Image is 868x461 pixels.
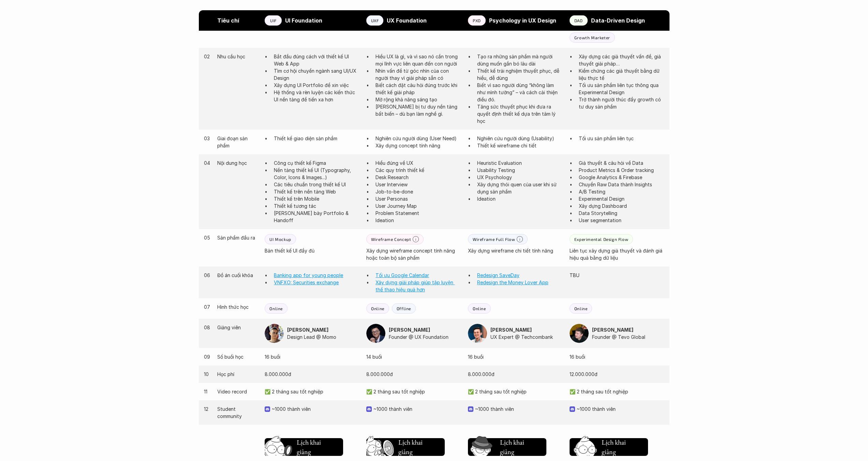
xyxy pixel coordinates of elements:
p: Wireframe Full Flow [473,237,515,242]
p: Xây dựng wireframe concept tính năng hoặc toàn bộ sản phẩm [366,247,461,261]
p: Đồ án cuối khóa [217,272,258,279]
p: 10 [204,371,211,378]
p: Công cụ thiết kế Figma [274,159,359,167]
p: Hiểu đúng về UX [376,159,461,167]
strong: Data-Driven Design [591,17,645,24]
strong: [PERSON_NAME] [287,327,328,333]
p: Thiết kế trên Mobile [274,195,359,202]
a: Tối ưu Google Calendar [376,272,429,278]
a: Banking app for young people [274,272,343,278]
p: UX Expert @ Techcombank [490,333,563,341]
p: Giảng viên [217,324,258,331]
p: ✅ 2 tháng sau tốt nghiệp [570,388,664,395]
p: Usability Testing [477,167,563,174]
p: [PERSON_NAME] bày Portfolio & Handoff [274,210,359,224]
p: Google Analytics & Firebase [579,174,664,181]
p: Nội dung học [217,159,258,167]
p: 02 [204,53,211,60]
strong: UI Foundation [285,17,322,24]
p: Kiểm chứng các giả thuyết bằng dữ liệu thực tế [579,67,664,82]
p: Mở rộng khả năng sáng tạo [376,96,461,103]
p: Online [574,306,588,311]
a: Xây dựng giải pháp giúp tập luyện thể thao hiệu quả hơn [376,279,455,292]
p: Tăng sức thuyết phục khi đưa ra quyết định thiết kế dựa trên tâm lý học [477,103,563,125]
a: Redesign the Money Lover App [477,279,548,285]
p: 05 [204,234,211,241]
p: Hình thức học [217,303,258,311]
p: Tạo ra những sản phẩm mà người dùng muốn gắn bó lâu dài [477,53,563,67]
strong: UX Foundation [387,17,427,24]
p: Nền tảng thiết kế UI (Typography, Color, Icons & Images...) [274,167,359,181]
p: Thiết kế wireframe chi tiết [477,142,563,149]
p: Giả thuyết & câu hỏi về Data [579,159,664,167]
a: Lịch khai giảng [366,435,445,456]
p: User segmentation [579,217,664,224]
p: Bắt đầu đúng cách với thiết kế UI Web & App [274,53,359,67]
p: Giai đoạn sản phẩm [217,135,258,149]
p: Student community [217,405,258,420]
p: Hệ thống và rèn luyện các kiến thức UI nền tảng để tiến xa hơn [274,89,359,103]
p: ~1000 thành viên [373,405,461,413]
p: User Personas [376,195,461,202]
p: Thiết kế trên nền tảng Web [274,188,359,195]
button: Lịch khai giảng [570,438,648,456]
p: ~1000 thành viên [577,405,664,413]
p: 14 buổi [366,353,461,360]
p: Xây dựng thói quen của user khi sử dụng sản phẩm [477,181,563,195]
strong: [PERSON_NAME] [592,327,633,333]
p: Nhìn vấn đề từ góc nhìn của con người thay vì giải pháp sẵn có [376,67,461,82]
p: Ideation [376,217,461,224]
p: Online [371,306,384,311]
strong: Psychology in UX Design [489,17,556,24]
a: Lịch khai giảng [570,435,648,456]
p: 16 buổi [468,353,563,360]
p: ✅ 2 tháng sau tốt nghiệp [366,388,461,395]
a: Lịch khai giảng [265,435,343,456]
h5: Lịch khai giảng [602,437,627,457]
p: Xây dựng Dashboard [579,202,664,210]
p: Nghiên cứu người dùng (User Need) [376,135,461,142]
button: Lịch khai giảng [468,438,546,456]
p: 16 buổi [570,353,664,360]
p: DAD [574,18,583,23]
p: Experimental Design Flow [574,237,628,242]
p: Nhu cầu học [217,53,258,60]
p: ~1000 thành viên [272,405,359,413]
p: Thiết kế trải nghiệm thuyết phục, dễ hiểu, dễ dùng [477,67,563,82]
h5: Lịch khai giảng [398,437,424,457]
p: Tối ưu sản phẩm liên tục thông qua Experimental Design [579,82,664,96]
p: [PERSON_NAME] bị tư duy nền tảng bất biến – dù bạn làm nghề gì. [376,103,461,117]
p: Hiểu UX là gì, và vì sao nó cần trong mọi lĩnh vực liên quan đến con người [376,53,461,67]
p: 04 [204,159,211,167]
a: Lịch khai giảng [468,435,546,456]
p: Heuristic Evaluation [477,159,563,167]
p: UIF [270,18,277,23]
p: Nghiên cứu người dùng (Usability) [477,135,563,142]
h5: Lịch khai giảng [297,437,322,457]
p: PXD [473,18,481,23]
p: 08 [204,324,211,331]
p: Founder @ Tevo Global [592,333,664,341]
p: Xây dựng wireframe chi tiết tính năng [468,247,563,254]
p: ✅ 2 tháng sau tốt nghiệp [265,388,359,395]
strong: [PERSON_NAME] [490,327,532,333]
p: A/B Testing [579,188,664,195]
strong: Tiêu chí [217,17,239,24]
p: 8.000.000đ [468,371,563,378]
p: 09 [204,353,211,360]
p: Thiết kế tương tác [274,202,359,210]
p: 07 [204,303,211,311]
p: 12.000.000đ [570,371,664,378]
p: Các tiêu chuẩn trong thiết kế UI [274,181,359,188]
p: Số buổi học [217,353,258,360]
p: Các quy trình thiết kế [376,167,461,174]
p: Học phí [217,371,258,378]
p: Biết cách đặt câu hỏi đúng trước khi thiết kế giải pháp [376,82,461,96]
p: Biết vì sao người dùng “không làm như mình tưởng” – và cách cải thiện điều đó. [477,82,563,103]
p: Job-to-be-done [376,188,461,195]
p: Experimental Design [579,195,664,202]
a: Redesign SaveDay [477,272,519,278]
p: 16 buổi [265,353,359,360]
p: Wireframe Concept [371,237,411,242]
p: Growth Marketer [574,35,610,40]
